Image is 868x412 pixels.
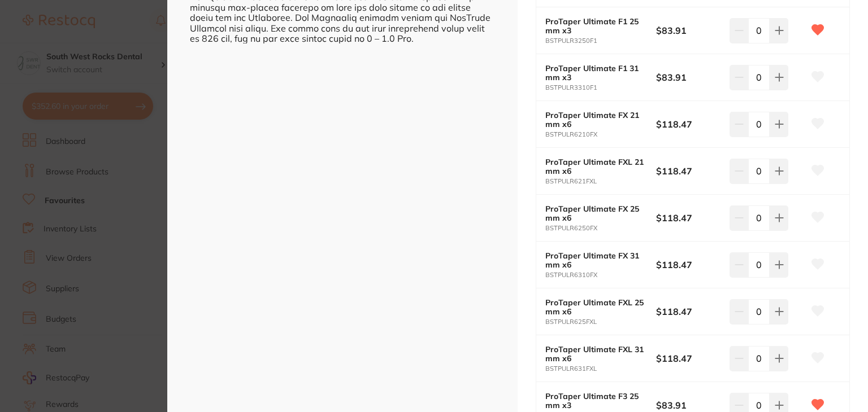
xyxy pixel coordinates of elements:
[545,17,645,35] b: ProTaper Ultimate F1 25 mm x3
[545,251,645,269] b: ProTaper Ultimate FX 31 mm x6
[545,37,656,45] small: BSTPULR3250F1
[656,258,722,271] b: $118.47
[656,305,722,318] b: $118.47
[656,399,722,411] b: $83.91
[656,71,722,84] b: $83.91
[545,64,645,82] b: ProTaper Ultimate F1 31 mm x3
[656,352,722,365] b: $118.47
[545,365,656,372] small: BSTPULR631FXL
[656,24,722,37] b: $83.91
[656,212,722,224] b: $118.47
[656,165,722,177] b: $118.47
[656,118,722,130] b: $118.47
[545,318,656,326] small: BSTPULR625FXL
[545,157,645,176] b: ProTaper Ultimate FXL 21 mm x6
[545,345,645,363] b: ProTaper Ultimate FXL 31 mm x6
[545,131,656,138] small: BSTPULR6210FX
[545,111,645,129] b: ProTaper Ultimate FX 21 mm x6
[545,392,645,410] b: ProTaper Ultimate F3 25 mm x3
[545,204,645,222] b: ProTaper Ultimate FX 25 mm x6
[545,225,656,232] small: BSTPULR6250FX
[545,84,656,91] small: BSTPULR3310F1
[545,271,656,279] small: BSTPULR6310FX
[545,178,656,185] small: BSTPULR621FXL
[545,298,645,316] b: ProTaper Ultimate FXL 25 mm x6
